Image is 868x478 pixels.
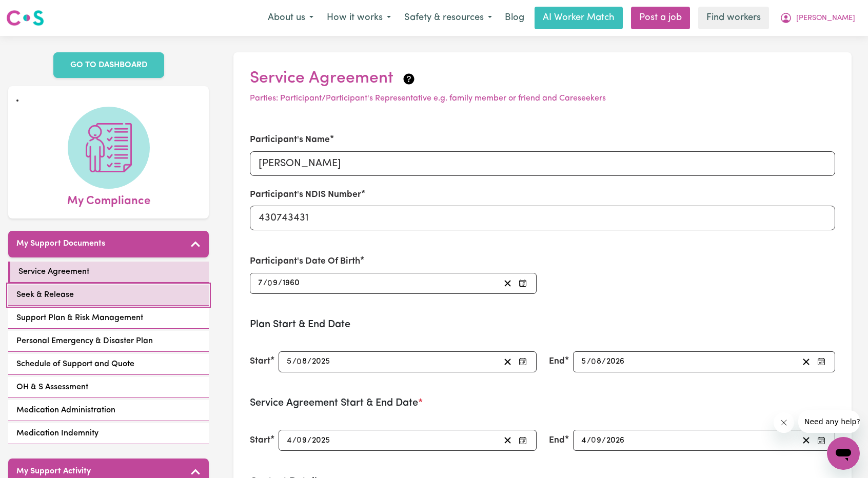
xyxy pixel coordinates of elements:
iframe: Close message [774,412,794,433]
span: 0 [297,357,302,366]
span: 0 [591,357,596,366]
h2: Service Agreement [250,69,835,88]
span: OH & S Assessment [16,381,88,393]
iframe: Message from company [798,410,860,433]
span: Personal Emergency & Disaster Plan [16,335,153,347]
span: [PERSON_NAME] [796,13,855,24]
img: Careseekers logo [6,9,44,27]
a: Support Plan & Risk Management [8,308,209,329]
input: -- [297,355,307,369]
span: / [602,436,606,445]
a: Post a job [631,7,690,29]
label: Start [250,355,270,368]
button: How it works [320,7,398,29]
label: End [549,355,565,368]
label: Start [250,434,270,447]
span: Seek & Release [16,289,74,301]
span: / [587,357,591,366]
a: Careseekers logo [6,6,44,30]
h3: Plan Start & End Date [250,318,835,331]
input: -- [581,433,587,447]
input: ---- [311,355,331,369]
input: ---- [606,433,625,447]
input: ---- [282,276,300,290]
input: -- [268,276,278,290]
span: / [292,436,297,445]
button: Safety & resources [398,7,499,29]
input: -- [286,355,292,369]
span: 0 [591,436,596,445]
input: -- [591,355,602,369]
a: Blog [499,7,530,29]
button: My Support Documents [8,231,209,257]
a: GO TO DASHBOARD [53,52,164,78]
span: 0 [297,436,302,445]
label: Participant's Name [250,133,330,147]
a: AI Worker Match [535,7,623,29]
span: Medication Administration [16,404,115,416]
span: / [278,278,282,288]
span: Schedule of Support and Quote [16,358,134,370]
label: Participant's NDIS Number [250,188,361,202]
input: ---- [606,355,625,369]
span: 0 [267,279,272,287]
a: Seek & Release [8,285,209,306]
input: -- [286,433,292,447]
iframe: Button to launch messaging window [827,437,860,470]
a: My Compliance [16,107,201,210]
span: Medication Indemnity [16,427,98,440]
label: Participant's Date Of Birth [250,255,360,268]
span: Need any help? [6,7,62,15]
span: My Compliance [67,189,150,210]
a: Service Agreement [8,262,209,283]
span: / [263,278,267,288]
span: / [587,436,591,445]
input: -- [591,433,602,447]
span: / [602,357,606,366]
button: My Account [773,7,862,29]
h5: My Support Documents [16,239,105,249]
span: / [292,357,297,366]
label: End [549,434,565,447]
a: Find workers [698,7,769,29]
a: Personal Emergency & Disaster Plan [8,331,209,352]
span: Service Agreement [18,266,89,278]
a: Medication Administration [8,400,209,421]
span: / [307,357,311,366]
span: / [307,436,311,445]
p: Parties: Participant/Participant's Representative e.g. family member or friend and Careseekers [250,92,835,105]
a: Schedule of Support and Quote [8,354,209,375]
a: Medication Indemnity [8,423,209,444]
input: ---- [311,433,331,447]
input: -- [581,355,587,369]
input: -- [297,433,307,447]
input: -- [258,276,263,290]
button: About us [261,7,320,29]
h3: Service Agreement Start & End Date [250,397,835,409]
a: OH & S Assessment [8,377,209,398]
span: Support Plan & Risk Management [16,312,143,324]
h5: My Support Activity [16,467,91,476]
